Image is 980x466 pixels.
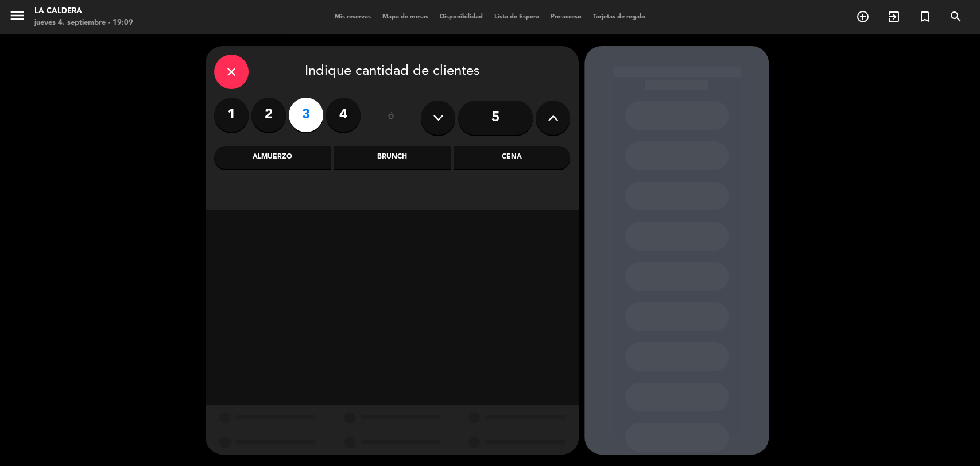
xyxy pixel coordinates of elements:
div: Indique cantidad de clientes [214,55,570,89]
label: 1 [214,98,249,132]
i: add_circle_outline [856,10,870,24]
i: turned_in_not [918,10,932,24]
span: Mis reservas [329,14,377,20]
div: Brunch [334,146,450,169]
label: 3 [289,98,323,132]
div: La Caldera [34,6,133,17]
span: Mapa de mesas [377,14,434,20]
span: Lista de Espera [489,14,545,20]
span: Disponibilidad [434,14,489,20]
i: close [224,65,238,79]
span: Tarjetas de regalo [587,14,651,20]
div: jueves 4. septiembre - 19:09 [34,17,133,29]
div: Cena [454,146,570,169]
i: search [949,10,963,24]
i: exit_to_app [887,10,901,24]
span: Pre-acceso [545,14,587,20]
i: menu [9,7,26,24]
button: menu [9,7,26,28]
div: Almuerzo [214,146,331,169]
div: ó [372,98,409,138]
label: 4 [326,98,361,132]
label: 2 [251,98,286,132]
